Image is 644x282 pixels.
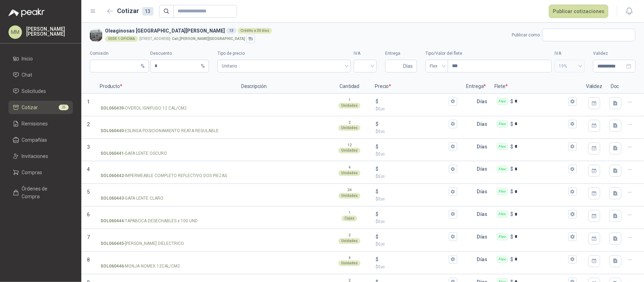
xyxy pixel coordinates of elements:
[338,260,360,266] div: Unidades
[381,152,385,156] span: ,00
[380,257,447,262] input: $$0,00
[100,263,124,270] strong: SOL060446
[449,233,457,241] button: $$0,00
[100,212,232,217] input: SOL060444-TAPABOCA DESECHABLES x 100 UND
[607,80,624,94] p: Doc
[338,238,360,244] div: Unidades
[8,182,73,203] a: Órdenes de Compra
[378,106,385,111] span: 0
[142,7,153,16] div: 13
[338,103,360,108] div: Unidades
[105,36,138,42] div: SEDE 1 OFICINA
[555,50,585,57] label: IVA
[568,255,577,264] button: Flex $
[8,149,73,163] a: Invitaciones
[348,97,350,103] p: 1
[378,129,385,134] span: 0
[380,166,447,172] input: $$0,00
[22,136,47,144] span: Compañías
[100,172,227,179] p: - IMPERMEABLE COMPLETO REFLECTIVO DOS PIEZAS
[511,188,514,195] p: $
[87,212,90,217] span: 6
[568,165,577,173] button: Flex $
[378,264,385,269] span: 0
[238,28,272,34] div: Crédito a 30 días
[381,220,385,224] span: ,00
[511,165,514,173] p: $
[515,121,567,127] input: Flex $
[22,55,33,63] span: Inicio
[87,122,90,127] span: 2
[515,166,567,172] input: Flex $
[477,162,491,176] p: Días
[87,144,90,150] span: 3
[378,219,385,224] span: 0
[380,121,447,127] input: $$0,00
[354,50,377,57] label: IVA
[497,143,508,150] div: Flex
[8,84,73,98] a: Solicitudes
[100,189,232,194] input: SOL060443-GAFA LENTE CLARO
[593,50,636,57] label: Validez
[100,144,232,149] input: SOL060441-GAFA LENTE OSCURO
[100,99,232,104] input: SOL060439-OVEROL IGNIFUGO 12 CAL/CM2
[378,242,385,247] span: 0
[511,233,514,241] p: $
[462,80,491,94] p: Entrega
[100,195,163,202] p: - GAFA LENTE CLARO
[95,80,237,94] p: Producto
[22,87,46,95] span: Solicitudes
[100,105,187,112] p: - OVEROL IGNIFUGO 12 CAL/CM2
[497,256,508,263] div: Flex
[100,128,219,134] p: - ESLINGA POSICIONAMIENTO REATA REGULABLE
[380,144,447,149] input: $$0,00
[376,98,378,105] p: $
[511,120,514,128] p: $
[511,255,514,263] p: $
[117,6,153,16] h2: Cotizar
[8,117,73,130] a: Remisiones
[378,174,385,179] span: 0
[348,255,350,261] p: 4
[449,97,457,106] button: $$0,00
[376,255,378,263] p: $
[477,252,491,266] p: Días
[491,80,582,94] p: Flete
[22,71,33,79] span: Chat
[105,27,509,35] h3: Oleaginosas [GEOGRAPHIC_DATA][PERSON_NAME]
[385,50,417,57] label: Entrega
[477,207,491,221] p: Días
[549,5,608,18] button: Publicar cotizaciones
[376,218,457,225] p: $
[100,195,124,202] strong: SOL060443
[100,150,124,157] strong: SOL060441
[26,27,73,36] p: [PERSON_NAME] [PERSON_NAME]
[100,150,167,157] p: - GAFA LENTE OSCURO
[449,187,457,196] button: $$0,00
[338,148,360,153] div: Unidades
[376,173,457,180] p: $
[87,257,90,263] span: 8
[371,80,462,94] p: Precio
[201,60,205,72] span: %
[378,152,385,157] span: 0
[8,101,73,114] a: Cotizar25
[217,50,351,57] label: Tipo de precio
[449,210,457,218] button: $$0,00
[338,193,360,199] div: Unidades
[139,37,245,41] p: [STREET_ADDRESS] -
[376,196,457,202] p: $
[381,197,385,201] span: ,00
[22,152,48,160] span: Invitaciones
[477,184,491,199] p: Días
[8,8,45,17] img: Logo peakr
[90,29,102,41] img: Company Logo
[100,263,180,270] p: - MONJA NOMEX 12CAL/CM2
[381,107,385,111] span: ,00
[100,128,124,134] strong: SOL060440
[381,175,385,178] span: ,00
[497,166,508,173] div: Flex
[430,61,444,71] span: Flex
[477,117,491,131] p: Días
[376,264,457,270] p: $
